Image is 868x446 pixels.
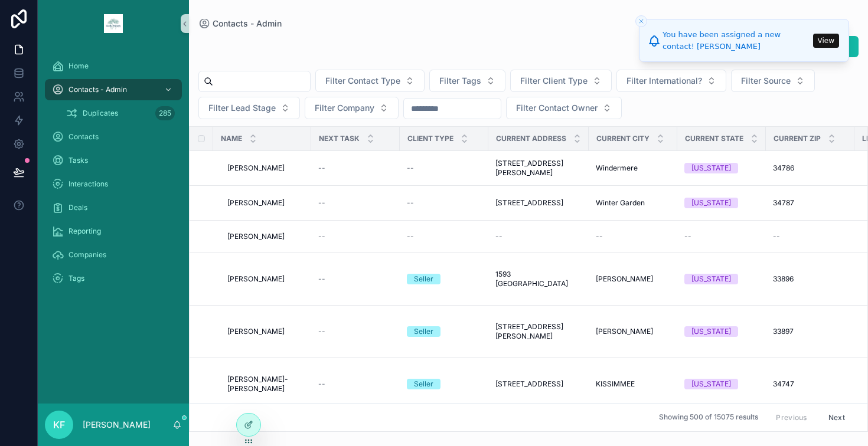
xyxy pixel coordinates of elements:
[596,232,603,241] span: --
[495,270,582,288] a: 1593 [GEOGRAPHIC_DATA]
[495,159,582,178] a: [STREET_ADDRESS][PERSON_NAME]
[45,173,182,195] a: Interactions
[227,232,304,241] a: [PERSON_NAME]
[596,379,635,389] span: KISSIMMEE
[684,232,759,241] a: --
[227,375,304,393] span: [PERSON_NAME]-[PERSON_NAME]
[773,232,847,241] a: --
[691,379,731,389] div: [US_STATE]
[319,134,360,143] span: Next Task
[773,327,794,336] span: 33897
[663,29,810,52] div: You have been assigned a new contact! [PERSON_NAME]
[227,232,285,241] span: [PERSON_NAME]
[773,327,847,336] a: 33897
[315,102,374,114] span: Filter Company
[318,379,325,389] span: --
[59,103,182,124] a: Duplicates285
[213,18,282,29] span: Contacts - Admin
[684,326,759,337] a: [US_STATE]
[506,97,622,119] button: Select Button
[318,163,393,173] a: --
[45,197,182,218] a: Deals
[495,198,582,208] a: [STREET_ADDRESS]
[773,274,794,284] span: 33896
[45,55,182,77] a: Home
[439,75,481,87] span: Filter Tags
[414,379,433,389] div: Seller
[596,327,653,336] span: [PERSON_NAME]
[318,327,393,336] a: --
[68,132,99,142] span: Contacts
[773,163,794,173] span: 34786
[227,327,285,336] span: [PERSON_NAME]
[305,97,399,119] button: Select Button
[520,75,588,87] span: Filter Client Type
[495,379,582,389] a: [STREET_ADDRESS]
[813,34,839,48] button: View
[596,232,670,241] a: --
[596,274,670,284] a: [PERSON_NAME]
[227,327,304,336] a: [PERSON_NAME]
[685,134,743,143] span: Current State
[407,198,481,208] a: --
[318,198,325,208] span: --
[496,134,566,143] span: Current Address
[773,232,780,241] span: --
[45,221,182,242] a: Reporting
[318,327,325,336] span: --
[407,379,481,389] a: Seller
[198,18,282,29] a: Contacts - Admin
[596,379,670,389] a: KISSIMMEE
[773,198,847,208] a: 34787
[510,70,612,92] button: Select Button
[741,75,791,87] span: Filter Source
[407,198,414,208] span: --
[45,268,182,289] a: Tags
[596,163,638,173] span: Windermere
[495,232,582,241] a: --
[414,326,433,337] div: Seller
[516,102,598,114] span: Filter Contact Owner
[684,232,691,241] span: --
[691,163,731,173] div: [US_STATE]
[659,413,758,422] span: Showing 500 of 15075 results
[325,75,400,87] span: Filter Contact Type
[407,163,414,173] span: --
[495,322,582,341] span: [STREET_ADDRESS][PERSON_NAME]
[626,75,702,87] span: Filter International?
[318,232,325,241] span: --
[407,232,414,241] span: --
[227,198,304,208] a: [PERSON_NAME]
[596,198,645,208] span: Winter Garden
[227,198,285,208] span: [PERSON_NAME]
[773,379,794,389] span: 34747
[773,198,794,208] span: 34787
[684,163,759,173] a: [US_STATE]
[227,163,304,173] a: [PERSON_NAME]
[495,232,502,241] span: --
[731,70,815,92] button: Select Button
[53,418,65,432] span: KF
[315,70,425,92] button: Select Button
[68,156,88,165] span: Tasks
[68,203,87,212] span: Deals
[684,274,759,284] a: [US_STATE]
[68,274,84,283] span: Tags
[495,198,563,208] span: [STREET_ADDRESS]
[429,70,505,92] button: Select Button
[414,274,433,284] div: Seller
[318,274,325,284] span: --
[155,106,175,120] div: 285
[773,379,847,389] a: 34747
[684,379,759,389] a: [US_STATE]
[407,163,481,173] a: --
[318,198,393,208] a: --
[83,109,118,118] span: Duplicates
[68,61,89,71] span: Home
[221,134,242,143] span: Name
[208,102,276,114] span: Filter Lead Stage
[495,379,563,389] span: [STREET_ADDRESS]
[691,326,731,337] div: [US_STATE]
[596,274,653,284] span: [PERSON_NAME]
